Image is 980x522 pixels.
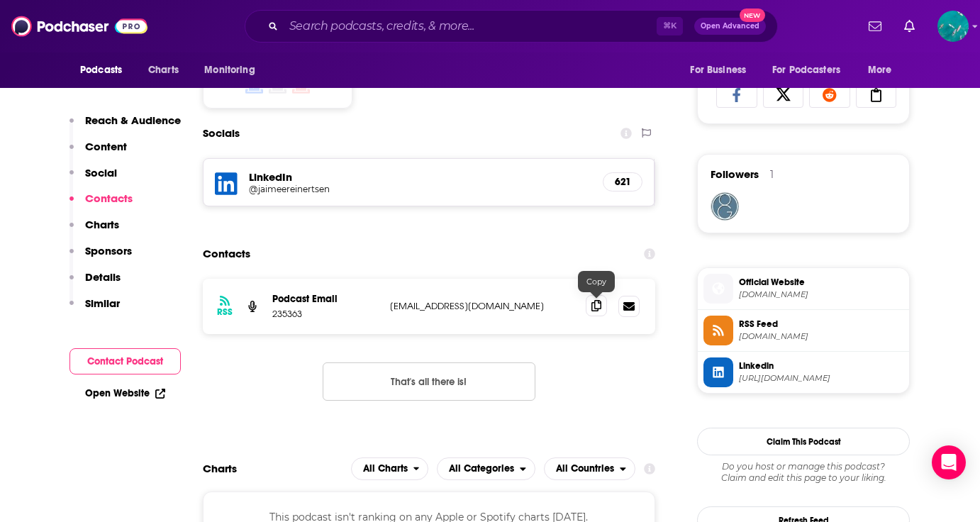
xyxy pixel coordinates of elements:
[217,306,233,318] h3: RSS
[351,457,429,480] button: open menu
[284,15,657,38] input: Search podcasts, credits, & more...
[85,140,127,153] p: Content
[932,445,966,479] div: Open Intercom Messenger
[69,166,117,192] button: Social
[85,113,181,127] p: Reach & Audience
[11,13,147,40] img: Podchaser - Follow, Share and Rate Podcasts
[204,60,255,80] span: Monitoring
[249,170,591,184] h5: LinkedIn
[85,166,117,179] p: Social
[868,60,892,80] span: More
[69,244,132,270] button: Sponsors
[694,18,766,35] button: Open AdvancedNew
[739,331,903,342] span: feeds.cohostpodcasting.com
[449,464,514,474] span: All Categories
[351,457,429,480] h2: Platforms
[390,300,574,312] p: [EMAIL_ADDRESS][DOMAIN_NAME]
[770,168,774,181] div: 1
[680,57,764,84] button: open menu
[739,360,903,372] span: Linkedin
[139,57,187,84] a: Charts
[763,81,804,108] a: Share on X/Twitter
[544,457,635,480] h2: Countries
[203,462,237,475] h2: Charts
[701,23,759,30] span: Open Advanced
[272,308,379,320] p: 235363
[863,14,887,38] a: Show notifications dropdown
[69,296,120,323] button: Similar
[556,464,614,474] span: All Countries
[578,271,615,292] div: Copy
[203,120,240,147] h2: Socials
[739,318,903,331] span: RSS Feed
[898,14,920,38] a: Show notifications dropdown
[739,276,903,289] span: Official Website
[690,60,746,80] span: For Business
[809,81,850,108] a: Share on Reddit
[716,81,757,108] a: Share on Facebook
[85,296,120,310] p: Similar
[194,57,273,84] button: open menu
[703,274,903,304] a: Official Website[DOMAIN_NAME]
[85,387,165,399] a: Open Website
[615,176,630,188] h5: 621
[772,60,840,80] span: For Podcasters
[697,461,910,484] div: Claim and edit this page to your liking.
[703,316,903,345] a: RSS Feed[DOMAIN_NAME]
[69,140,127,166] button: Content
[148,60,179,80] span: Charts
[363,464,408,474] span: All Charts
[69,218,119,244] button: Charts
[657,17,683,35] span: ⌘ K
[323,362,535,401] button: Nothing here.
[69,270,121,296] button: Details
[437,457,535,480] button: open menu
[85,244,132,257] p: Sponsors
[249,184,591,194] a: @jaimeereinertsen
[80,60,122,80] span: Podcasts
[711,192,739,221] img: ogprteam
[85,218,119,231] p: Charts
[245,10,778,43] div: Search podcasts, credits, & more...
[763,57,861,84] button: open menu
[739,289,903,300] span: alosant.com
[856,81,897,108] a: Copy Link
[69,191,133,218] button: Contacts
[858,57,910,84] button: open menu
[697,428,910,455] button: Claim This Podcast
[703,357,903,387] a: Linkedin[URL][DOMAIN_NAME]
[937,11,969,42] button: Show profile menu
[937,11,969,42] img: User Profile
[711,167,759,181] span: Followers
[69,113,181,140] button: Reach & Audience
[544,457,635,480] button: open menu
[437,457,535,480] h2: Categories
[740,9,765,22] span: New
[249,184,476,194] h5: @jaimeereinertsen
[85,191,133,205] p: Contacts
[85,270,121,284] p: Details
[272,293,379,305] p: Podcast Email
[70,57,140,84] button: open menu
[203,240,250,267] h2: Contacts
[69,348,181,374] button: Contact Podcast
[739,373,903,384] span: https://www.linkedin.com/in/jaimeereinertsen
[937,11,969,42] span: Logged in as louisabuckingham
[697,461,910,472] span: Do you host or manage this podcast?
